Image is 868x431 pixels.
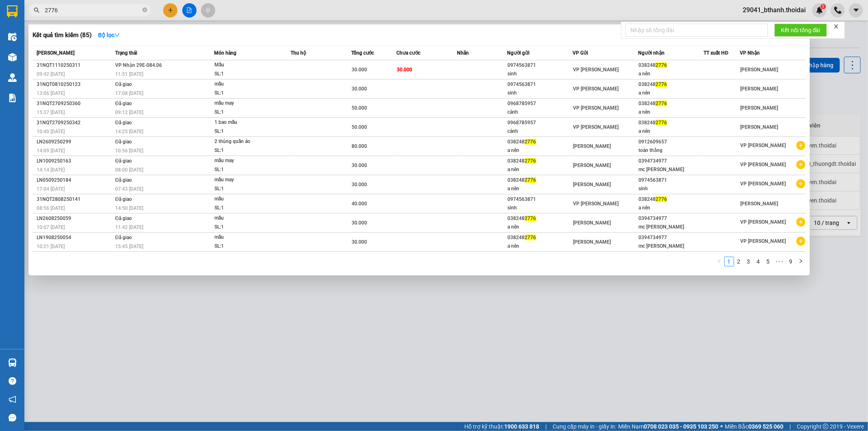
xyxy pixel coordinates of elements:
[741,124,778,130] span: [PERSON_NAME]
[115,235,132,240] span: Đã giao
[37,148,65,154] span: 14:09 [DATE]
[625,24,768,37] input: Nhập số tổng đài
[115,215,132,221] span: Đã giao
[508,223,573,231] div: a nên
[525,158,536,164] span: 2776
[525,139,536,145] span: 2776
[214,146,275,155] div: SL: 1
[115,81,132,87] span: Đã giao
[214,99,275,108] div: mẫu may
[573,182,611,187] span: [PERSON_NAME]
[508,157,573,165] div: 038248
[214,137,275,146] div: 2 thùng quần áo
[796,237,805,246] span: plus-circle
[214,204,275,213] div: SL: 1
[37,61,113,70] div: 31NQT1110250311
[37,224,65,230] span: 10:07 [DATE]
[214,223,275,232] div: SL: 1
[352,124,367,130] span: 50.000
[214,242,275,251] div: SL: 1
[796,218,805,226] span: plus-circle
[214,233,275,242] div: mẫu
[796,257,806,266] li: Next Page
[37,110,65,115] span: 15:37 [DATE]
[37,71,65,77] span: 09:42 [DATE]
[352,239,367,245] span: 30.000
[754,257,763,266] li: 4
[115,62,162,68] span: VP Nhận 29E-084.06
[37,205,65,211] span: 08:56 [DATE]
[638,146,703,155] div: toàn thắng
[741,201,778,207] span: [PERSON_NAME]
[638,223,703,231] div: mc [PERSON_NAME]
[744,257,754,266] li: 3
[214,80,275,89] div: mẫu
[573,124,619,130] span: VP [PERSON_NAME]
[638,165,703,174] div: mc [PERSON_NAME]
[638,138,703,146] div: 0912609657
[45,6,141,15] input: Tìm tên, số ĐT hoặc mã đơn
[352,67,367,73] span: 30.000
[142,7,147,14] span: close-circle
[763,257,773,266] li: 5
[796,179,805,188] span: plus-circle
[656,120,667,125] span: 2776
[741,67,778,73] span: [PERSON_NAME]
[37,167,65,173] span: 14:14 [DATE]
[115,50,137,56] span: Trạng thái
[741,162,786,167] span: VP [PERSON_NAME]
[638,195,703,204] div: 038248
[214,61,275,70] div: Mẫu
[724,257,734,266] li: 1
[214,127,275,136] div: SL: 1
[115,71,143,77] span: 11:51 [DATE]
[37,50,74,56] span: [PERSON_NAME]
[508,176,573,185] div: 038248
[638,157,703,165] div: 0394734977
[37,157,113,165] div: LN1009250163
[796,257,806,266] button: right
[98,32,120,38] strong: Bộ lọc
[508,108,573,117] div: cảnh
[773,257,786,266] li: Next 5 Pages
[214,165,275,174] div: SL: 1
[638,242,703,251] div: mc [PERSON_NAME]
[573,86,619,92] span: VP [PERSON_NAME]
[740,50,760,56] span: VP Nhận
[638,127,703,136] div: a nên
[573,201,619,207] span: VP [PERSON_NAME]
[638,233,703,242] div: 0394734977
[508,70,573,78] div: sinh
[37,233,113,242] div: LN1908250054
[796,141,805,150] span: plus-circle
[397,67,412,73] span: 30.000
[115,101,132,106] span: Đã giao
[796,160,805,169] span: plus-circle
[37,186,65,192] span: 17:04 [DATE]
[715,257,724,266] li: Previous Page
[573,105,619,111] span: VP [PERSON_NAME]
[525,215,536,221] span: 2776
[214,118,275,127] div: 1 bao mẫu
[573,220,611,226] span: [PERSON_NAME]
[744,257,753,266] a: 3
[507,50,530,56] span: Người gửi
[115,148,143,154] span: 10:56 [DATE]
[638,185,703,193] div: sinh
[725,257,734,266] a: 1
[9,396,16,403] span: notification
[656,196,667,202] span: 2776
[214,214,275,223] div: mẫu
[656,81,667,87] span: 2776
[92,29,127,42] button: Bộ lọcdown
[508,146,573,155] div: a nên
[638,204,703,212] div: a nên
[508,99,573,108] div: 0968785957
[735,257,743,266] a: 2
[773,257,786,266] span: •••
[115,90,143,96] span: 17:08 [DATE]
[114,32,120,38] span: down
[33,31,92,40] h3: Kết quả tìm kiếm ( 85 )
[638,214,703,223] div: 0394734977
[351,50,374,56] span: Tổng cước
